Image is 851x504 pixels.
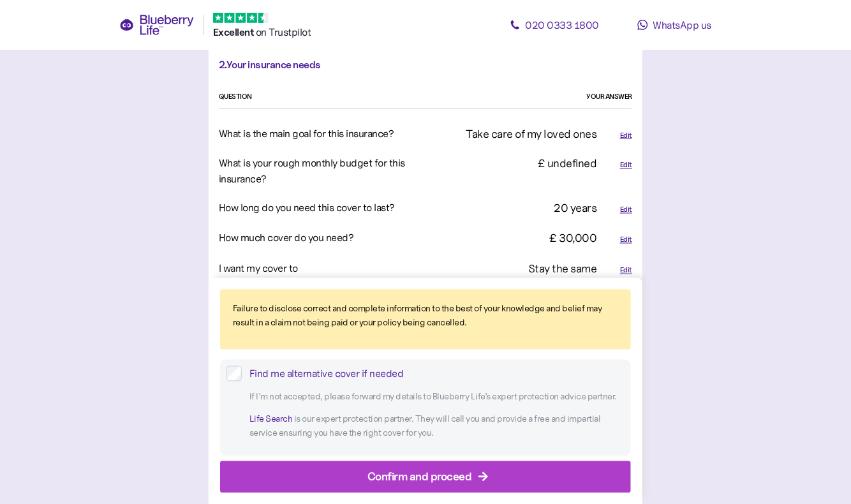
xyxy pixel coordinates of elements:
div: 2. Your insurance needs [219,57,632,73]
button: Confirm and proceed [220,461,631,493]
div: How long do you need this cover to last? [219,200,420,216]
a: 020 0333 1800 [497,12,612,38]
a: WhatsApp us [617,12,732,38]
span: on Trustpilot [256,26,311,38]
div: What is the main goal for this insurance? [219,126,420,142]
div: QUESTION [219,91,252,102]
div: £ 30,000 [431,230,597,248]
button: Edit [620,205,632,216]
div: £ undefined [431,156,597,173]
a: Life Search [249,413,293,425]
button: Edit [620,130,632,141]
span: 020 0333 1800 [526,19,600,31]
div: What is your rough monthly budget for this insurance? [219,156,420,188]
span: WhatsApp us [653,19,712,31]
button: Edit [620,265,632,276]
div: Stay the same [431,261,597,278]
div: Take care of my loved ones [466,126,597,143]
p: is our expert protection partner. They will call you and provide a free and impartial service ens... [249,413,625,440]
p: If I’m not accepted, please forward my details to Blueberry Life ’s expert protection advice part... [249,390,625,404]
button: Edit [620,235,632,246]
button: Edit [620,160,632,171]
div: I want my cover to [219,261,420,277]
span: Excellent ️ [213,26,256,38]
div: Confirm and proceed [367,468,472,485]
div: How much cover do you need? [219,230,420,246]
div: YOUR ANSWER [587,91,633,102]
div: Failure to disclose correct and complete information to the best of your knowledge and belief may... [233,302,618,330]
div: Find me alternative cover if needed [249,366,625,382]
div: 20 years [431,200,597,218]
